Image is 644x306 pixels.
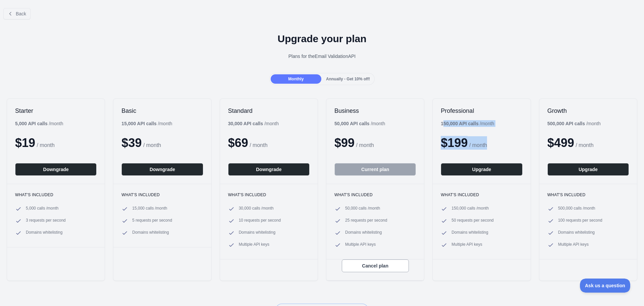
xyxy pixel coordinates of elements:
h2: Professional [441,107,522,115]
b: 50,000 API calls [334,121,370,126]
h2: Business [334,107,416,115]
b: 150,000 API calls [441,121,478,126]
b: 30,000 API calls [228,121,263,126]
h2: Standard [228,107,310,115]
div: / month [334,120,385,127]
div: / month [441,120,494,127]
iframe: Toggle Customer Support [580,279,631,293]
div: / month [228,120,279,127]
